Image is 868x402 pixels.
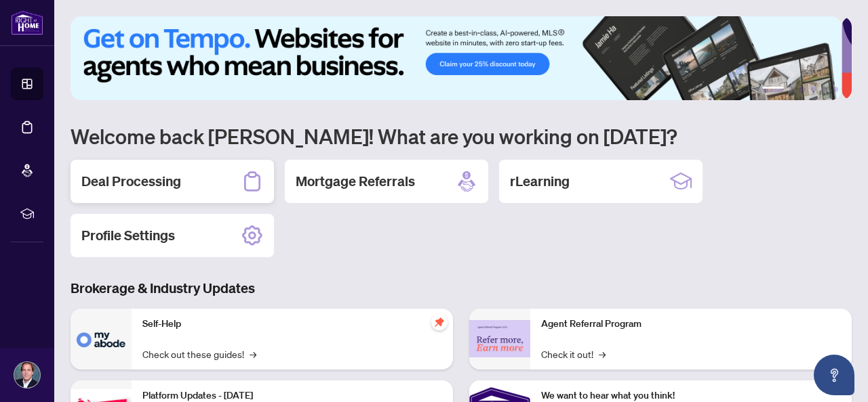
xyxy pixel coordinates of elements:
a: Check out these guides!→ [142,347,256,361]
p: Self-Help [142,317,442,332]
h2: Profile Settings [81,226,175,245]
button: 5 [822,87,827,92]
button: 6 [833,87,838,92]
img: Slide 0 [71,16,842,100]
h1: Welcome back [PERSON_NAME]! What are you working on [DATE]? [71,123,852,149]
button: 1 [762,87,784,92]
h3: Brokerage & Industry Updates [71,279,852,298]
a: Check it out!→ [541,347,606,361]
span: → [599,347,606,361]
h2: rLearning [510,172,570,191]
button: 2 [789,87,795,92]
button: 4 [811,87,816,92]
img: Agent Referral Program [469,320,530,357]
button: 3 [800,87,806,92]
img: Self-Help [71,309,132,370]
img: Profile Icon [14,362,40,388]
button: Open asap [814,355,854,395]
h2: Deal Processing [81,172,181,191]
p: Agent Referral Program [541,317,841,332]
img: logo [11,10,43,35]
span: pushpin [431,314,448,330]
span: → [250,347,256,361]
h2: Mortgage Referrals [296,172,415,191]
